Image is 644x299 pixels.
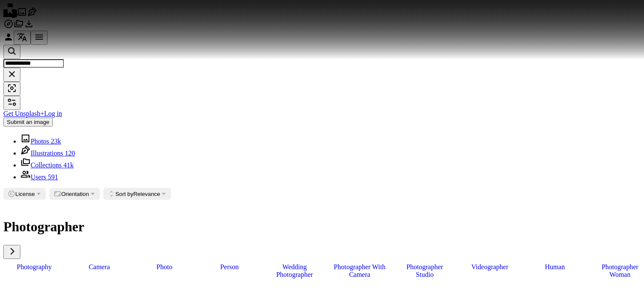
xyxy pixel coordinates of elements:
button: Search Unsplash [3,45,20,59]
a: Users 591 [20,173,58,181]
a: wedding photographer [264,259,325,283]
span: Relevance [115,191,160,197]
a: photography [3,259,65,275]
a: Illustrations [27,11,37,18]
span: Sort by [115,191,133,197]
a: Photos [17,11,27,18]
a: photographer studio [394,259,456,283]
button: Language [14,31,31,45]
span: 41k [63,161,74,169]
a: camera [68,259,130,275]
button: Menu [31,31,48,45]
button: Clear [3,68,20,82]
a: Illustrations 120 [20,149,75,157]
a: Explore [3,23,14,30]
a: videographer [459,259,521,275]
button: Filters [3,96,20,110]
a: Log in [44,110,62,117]
button: Visual search [3,82,20,96]
span: License [15,191,35,197]
button: Sort byRelevance [103,188,171,200]
a: photographer with camera [329,259,390,283]
a: Photos 23k [20,138,61,145]
a: Collections 41k [20,161,74,169]
span: 120 [65,149,75,157]
a: Log in / Sign up [3,36,14,43]
a: Download History [24,23,34,30]
button: scroll list to the right [3,245,20,259]
h1: Photographer [3,219,641,235]
a: Collections [14,23,24,30]
span: 23k [51,138,61,145]
a: Home — Unsplash [3,11,17,18]
button: Orientation [49,188,100,200]
span: Orientation [61,191,89,197]
span: 591 [48,173,58,181]
a: Get Unsplash+ [3,110,44,117]
a: person [199,259,260,275]
a: photo [134,259,195,275]
a: human [524,259,586,275]
form: Find visuals sitewide [3,45,641,96]
button: Submit an image [3,118,53,126]
button: License [3,188,46,200]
